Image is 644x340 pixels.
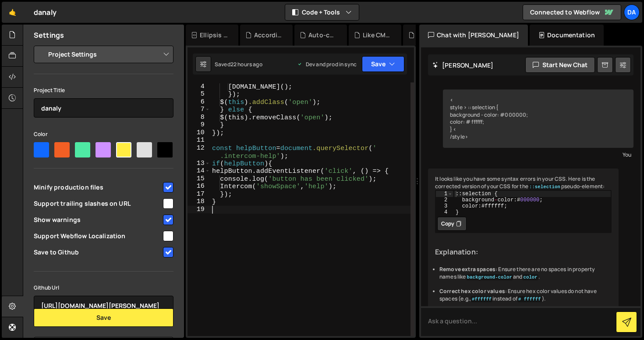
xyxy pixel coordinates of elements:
[188,106,210,114] div: 7
[188,175,210,183] div: 15
[437,217,467,231] button: Copy
[522,274,538,280] code: color
[362,56,404,72] button: Save
[188,98,210,106] div: 6
[297,61,357,68] div: Dev and prod in sync
[188,129,210,137] div: 10
[34,199,162,208] span: Support trailing slashes on URL
[188,136,210,144] div: 11
[200,31,228,39] div: Ellipsis text.css
[439,265,495,273] strong: Remove extra spaces
[419,25,528,46] div: Chat with [PERSON_NAME]
[34,308,173,327] button: Save
[523,4,621,20] a: Connected to Webflow
[445,150,631,159] div: You
[624,4,640,20] a: Da
[188,121,210,129] div: 9
[34,86,65,95] label: Project Title
[188,114,210,122] div: 8
[34,248,162,257] span: Save to Github
[436,203,453,209] div: 3
[308,31,336,39] div: Auto-collapse accordion in Webflow.js
[188,160,210,168] div: 13
[215,61,262,68] div: Saved
[436,209,453,215] div: 4
[285,4,359,20] button: Code + Tools
[2,2,23,23] a: 🤙
[436,191,453,197] div: 1
[466,274,513,280] code: background-color
[439,288,612,303] li: : Ensure hex color values do not have spaces (e.g., instead of ).
[525,57,595,73] button: Start new chat
[254,31,282,39] div: Accordion Challenges .js
[188,90,210,98] div: 5
[528,184,561,190] code: ::selection
[188,144,210,160] div: 12
[34,232,162,240] span: Support Webflow Localization
[230,61,262,68] div: 22 hours ago
[34,283,60,292] label: Github Url
[443,89,633,148] div: < style > ::selection { background - color: #000000; color: # ffffff; } < /style>
[34,98,173,118] input: Project name
[436,197,453,203] div: 2
[435,248,612,256] h3: Explanation:
[471,296,492,302] code: #ffffff
[188,206,210,214] div: 19
[439,266,612,281] li: : Ensure there are no spaces in property names like and .
[34,7,57,18] div: danaly
[34,296,173,315] input: https://github.com/org/repo
[188,190,210,198] div: 17
[34,130,48,139] label: Color
[188,183,210,190] div: 16
[439,287,505,295] strong: Correct hex color values
[530,25,604,46] div: Documentation
[188,198,210,206] div: 18
[432,61,493,69] h2: [PERSON_NAME]
[34,183,162,192] span: Minify production files
[188,83,210,91] div: 4
[34,215,162,224] span: Show warnings
[363,31,391,39] div: Like CMS.js
[517,296,542,302] code: # ffffff
[188,167,210,175] div: 14
[34,30,64,40] h2: Settings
